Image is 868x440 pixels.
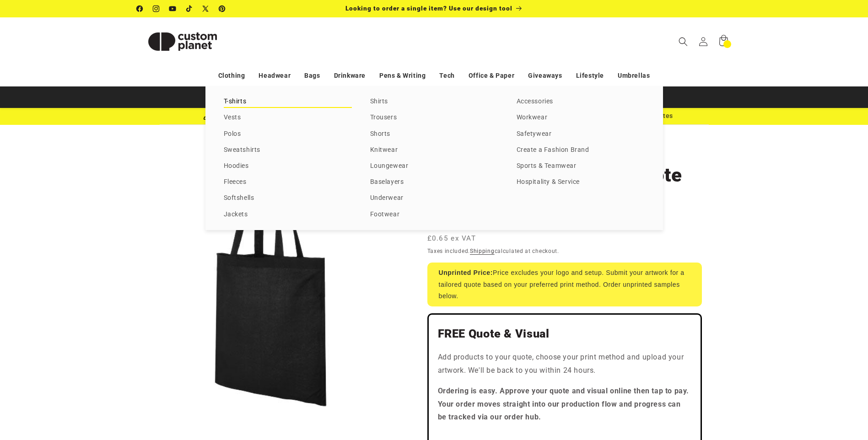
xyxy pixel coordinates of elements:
a: Headwear [259,68,291,84]
a: Safetywear [517,128,645,140]
a: Shirts [370,96,498,108]
h2: FREE Quote & Visual [438,327,691,341]
a: Hoodies [224,160,352,172]
a: Shorts [370,128,498,140]
media-gallery: Gallery Viewer [137,141,404,409]
a: Underwear [370,192,498,204]
a: Sports & Teamwear [517,160,645,172]
a: Custom Planet [133,17,232,65]
a: Jackets [224,209,352,221]
a: Giveaways [528,68,562,84]
a: Trousers [370,112,498,124]
a: Umbrellas [618,68,650,84]
div: Price excludes your logo and setup. Submit your artwork for a tailored quote based on your prefer... [427,263,702,306]
img: Custom Planet [137,21,228,62]
strong: Ordering is easy. Approve your quote and visual online then tap to pay. Your order moves straight... [438,386,690,422]
span: Looking to order a single item? Use our design tool [345,5,512,12]
a: Create a Fashion Brand [517,144,645,156]
a: Footwear [370,209,498,221]
a: Sweatshirts [224,144,352,156]
a: Drinkware [334,68,366,84]
a: Hospitality & Service [517,176,645,188]
a: Loungewear [370,160,498,172]
a: Office & Paper [469,68,514,84]
a: Workwear [517,112,645,124]
a: Softshells [224,192,352,204]
p: Add products to your quote, choose your print method and upload your artwork. We'll be back to yo... [438,351,691,377]
iframe: Chat Widget [715,341,868,440]
a: T-shirts [224,96,352,108]
a: Clothing [218,68,245,84]
a: Accessories [517,96,645,108]
a: Polos [224,128,352,140]
a: Pens & Writing [379,68,426,84]
a: Fleeces [224,176,352,188]
a: Lifestyle [576,68,604,84]
strong: Unprinted Price: [439,269,493,276]
a: Tech [439,68,454,84]
a: Vests [224,112,352,124]
span: £0.65 ex VAT [427,233,476,244]
summary: Search [673,32,693,52]
div: Widget pro chat [715,341,868,440]
a: Baselayers [370,176,498,188]
a: Shipping [470,248,495,254]
a: Bags [304,68,320,84]
a: Knitwear [370,144,498,156]
div: Taxes included. calculated at checkout. [427,247,702,256]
